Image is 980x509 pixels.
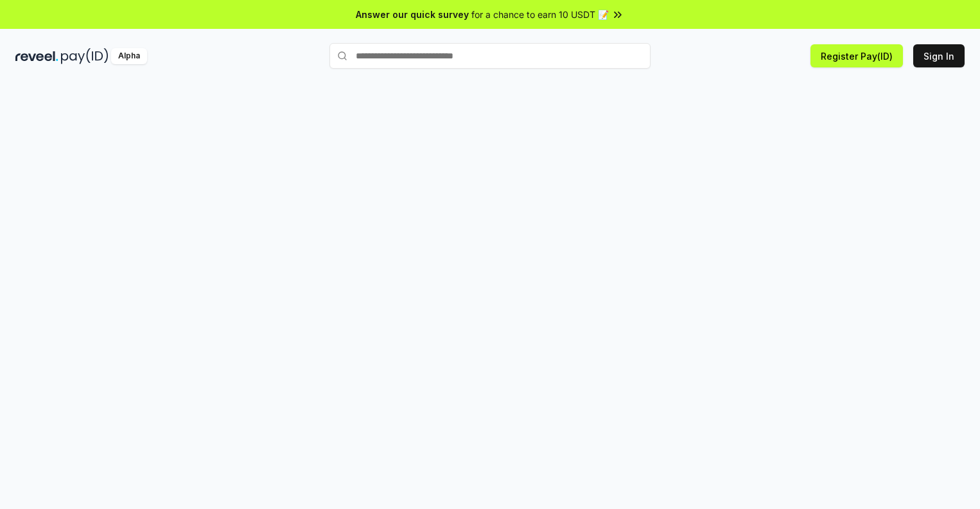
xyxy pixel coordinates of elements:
[356,8,469,21] span: Answer our quick survey
[61,48,109,64] img: pay_id
[15,48,58,64] img: reveel_dark
[471,8,609,21] span: for a chance to earn 10 USDT 📝
[913,44,965,67] button: Sign In
[810,44,903,67] button: Register Pay(ID)
[111,48,147,64] div: Alpha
